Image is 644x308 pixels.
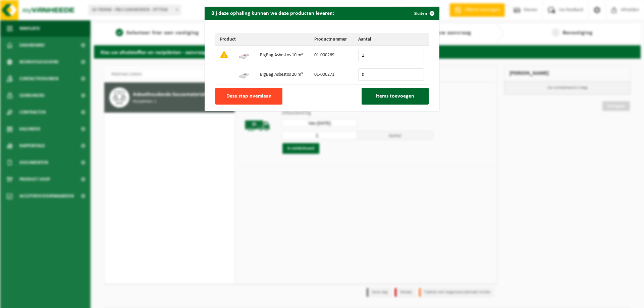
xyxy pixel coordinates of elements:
td: BigBag Asbestos 20 m³ [255,65,309,84]
img: 01-000269 [238,49,249,60]
td: 01-000271 [309,65,353,84]
img: 01-000271 [238,69,249,79]
td: BigBag Asbestos 10 m³ [255,46,309,65]
td: 01-000269 [309,46,353,65]
button: Deze stap overslaan [215,88,282,105]
button: Sluiten [409,7,439,20]
h2: Bij deze ophaling kunnen we deze producten leveren: [205,7,341,19]
button: Items toevoegen [362,88,429,105]
span: Items toevoegen [376,94,414,99]
th: Productnummer [309,34,353,46]
th: Aantal [353,34,429,46]
th: Product [215,34,309,46]
span: Deze stap overslaan [226,94,272,99]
